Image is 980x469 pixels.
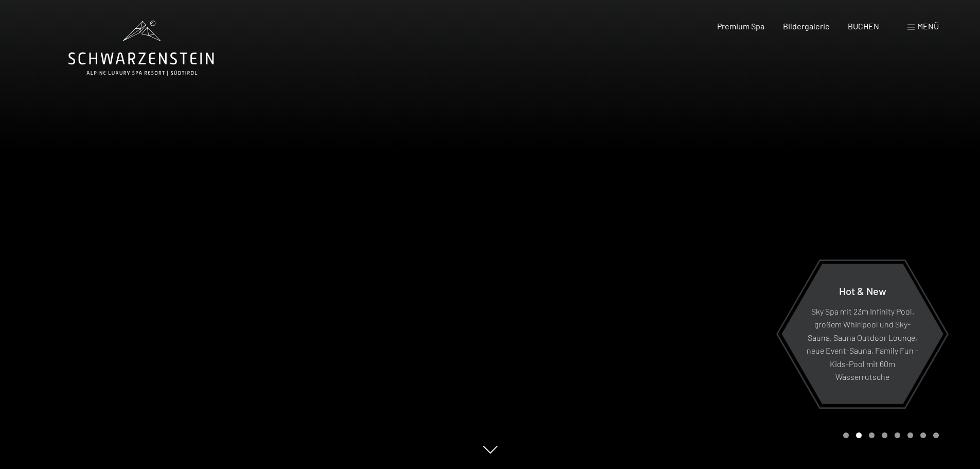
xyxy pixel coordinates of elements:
[839,284,886,297] span: Hot & New
[717,21,764,31] a: Premium Spa
[840,432,939,438] div: Carousel Pagination
[807,304,918,384] p: Sky Spa mit 23m Infinity Pool, großem Whirlpool und Sky-Sauna, Sauna Outdoor Lounge, neue Event-S...
[920,432,926,438] div: Carousel Page 7
[783,21,830,31] a: Bildergalerie
[781,263,944,405] a: Hot & New Sky Spa mit 23m Infinity Pool, großem Whirlpool und Sky-Sauna, Sauna Outdoor Lounge, ne...
[882,432,887,438] div: Carousel Page 4
[843,432,849,438] div: Carousel Page 1
[907,432,913,438] div: Carousel Page 6
[895,432,900,438] div: Carousel Page 5
[848,21,879,31] a: BUCHEN
[856,432,862,438] div: Carousel Page 2 (Current Slide)
[869,432,875,438] div: Carousel Page 3
[933,432,939,438] div: Carousel Page 8
[917,21,939,31] span: Menü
